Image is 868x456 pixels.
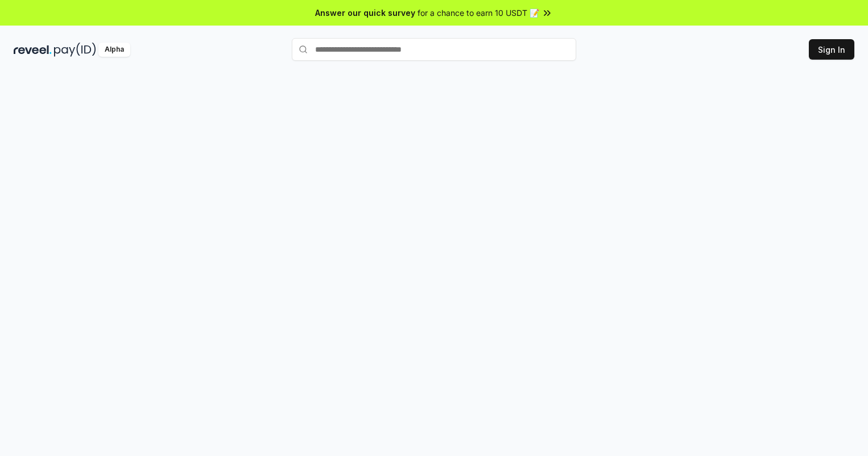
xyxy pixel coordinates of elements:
img: pay_id [54,43,96,57]
button: Sign In [809,39,854,60]
span: Answer our quick survey [315,7,415,19]
img: reveel_dark [14,43,52,57]
span: for a chance to earn 10 USDT 📝 [418,7,539,19]
div: Alpha [98,43,130,57]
